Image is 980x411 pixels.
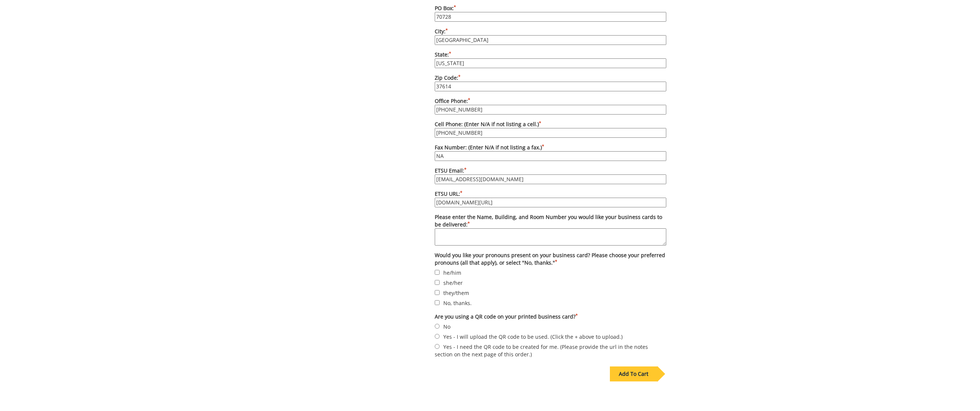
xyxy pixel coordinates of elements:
[435,299,666,307] label: No, thanks.
[435,35,666,45] input: City:*
[435,97,666,115] label: Office Phone:
[435,270,440,275] input: he/him
[435,300,440,305] input: No, thanks.
[435,268,666,277] label: he/him
[435,289,666,297] label: they/them
[435,4,666,22] label: PO Box:
[435,324,440,329] input: No
[610,366,657,381] div: Add To Cart
[435,290,440,295] input: they/them
[435,174,666,184] input: ETSU Email:*
[435,128,666,138] input: Cell Phone: (Enter N/A if not listing a cell.)*
[435,334,440,339] input: Yes - I will upload the QR code to be used. (Click the + above to upload.)
[435,105,666,115] input: Office Phone:*
[435,322,666,331] label: No
[435,82,666,91] input: Zip Code:*
[435,121,666,138] label: Cell Phone: (Enter N/A if not listing a cell.)
[435,278,666,287] label: she/her
[435,252,666,267] label: Would you like your pronouns present on your business card? Please choose your preferred pronouns...
[435,332,666,341] label: Yes - I will upload the QR code to be used. (Click the + above to upload.)
[435,144,666,161] label: Fax Number: (Enter N/A if not listing a fax.)
[435,167,666,184] label: ETSU Email:
[435,313,666,320] label: Are you using a QR code on your printed business card?
[435,198,666,207] input: ETSU URL:*
[435,280,440,285] input: she/her
[435,151,666,161] input: Fax Number: (Enter N/A if not listing a fax.)*
[435,58,666,68] input: State:*
[435,342,666,358] label: Yes - I need the QR code to be created for me. (Please provide the url in the notes section on th...
[435,228,666,246] textarea: Please enter the Name, Building, and Room Number you would like your business cards to be deliver...
[435,213,666,246] label: Please enter the Name, Building, and Room Number you would like your business cards to be delivered:
[435,344,440,349] input: Yes - I need the QR code to be created for me. (Please provide the url in the notes section on th...
[435,51,666,68] label: State:
[435,28,666,45] label: City:
[435,12,666,22] input: PO Box:*
[435,74,666,91] label: Zip Code:
[435,190,666,207] label: ETSU URL:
